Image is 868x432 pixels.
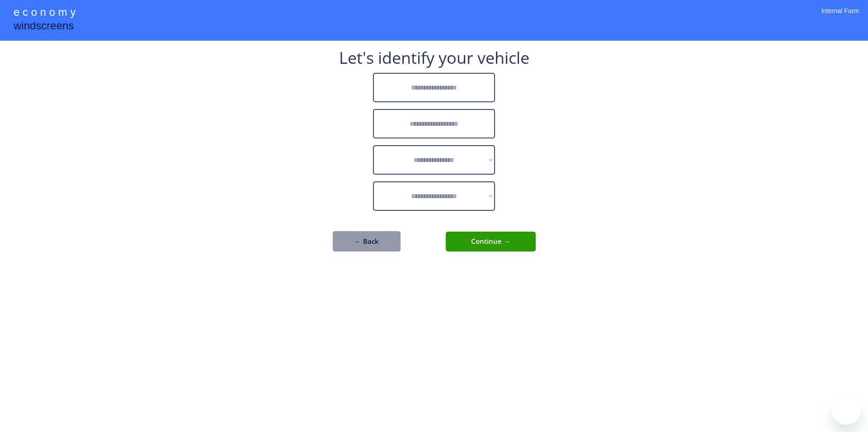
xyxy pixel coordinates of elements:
[14,5,75,22] div: e c o n o m y
[832,396,861,425] iframe: Button to launch messaging window
[333,231,401,252] button: ← Back
[821,7,859,27] div: Internal Form
[14,18,74,36] div: windscreens
[339,50,529,66] div: Let's identify your vehicle
[446,232,536,252] button: Continue →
